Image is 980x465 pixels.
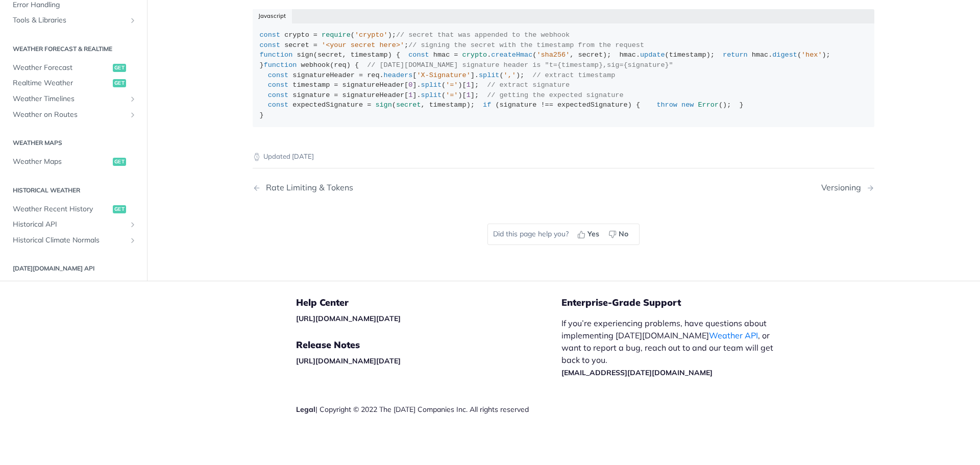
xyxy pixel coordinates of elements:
span: headers [384,71,413,79]
span: Weather on Routes [13,109,126,119]
span: timestamp [669,51,706,59]
span: = [334,91,338,99]
span: update [640,51,665,59]
span: secret [578,51,603,59]
span: function [260,51,293,59]
span: No [619,229,628,239]
a: Weather TimelinesShow subpages for Weather Timelines [8,91,139,107]
button: Show subpages for Historical API [129,221,137,229]
span: return [723,51,748,59]
a: [URL][DOMAIN_NAME][DATE] [296,314,401,323]
span: req [367,71,379,79]
button: Show subpages for Historical Climate Normals [129,236,137,244]
span: require [322,31,351,39]
span: new [681,101,694,109]
h2: Weather Forecast & realtime [8,44,139,53]
span: Weather Forecast [13,62,110,72]
p: If you’re experiencing problems, have questions about implementing [DATE][DOMAIN_NAME] , or want ... [561,317,784,378]
span: const [268,101,289,109]
span: = [454,51,458,59]
h5: Help Center [296,297,561,309]
div: Did this page help you? [487,224,640,245]
span: Weather Maps [13,157,110,167]
span: signature [292,91,330,99]
span: Yes [587,229,599,239]
span: // [DATE][DOMAIN_NAME] signature header is "t={timestamp},sig={signature}" [367,61,673,69]
a: Historical Climate NormalsShow subpages for Historical Climate Normals [8,232,139,248]
span: const [268,71,289,79]
a: Historical APIShow subpages for Historical API [8,217,139,232]
span: timestamp [292,81,330,89]
a: [URL][DOMAIN_NAME][DATE] [296,356,401,365]
span: webhook [301,61,330,69]
p: Updated [DATE] [253,152,874,162]
span: // extract signature [487,81,570,89]
a: Weather Recent Historyget [8,201,139,216]
span: = [313,41,317,49]
span: !== [541,101,553,109]
span: sign [297,51,313,59]
span: 1 [467,81,471,89]
div: Versioning [821,183,866,192]
span: '=' [446,91,458,99]
span: 1 [408,91,412,99]
span: req [334,61,346,69]
span: createHmac [491,51,532,59]
span: Weather Timelines [13,94,126,104]
span: secret [317,51,342,59]
span: 'X-Signature' [416,71,470,79]
a: Next Page: Versioning [821,183,874,192]
a: Weather API [709,330,758,340]
span: = [367,101,371,109]
span: // extract timestamp [532,71,615,79]
a: Previous Page: Rate Limiting & Tokens [253,183,519,192]
span: split [479,71,500,79]
span: hmac [433,51,450,59]
a: Weather Forecastget [8,60,139,75]
button: Show subpages for Tools & Libraries [129,16,137,25]
a: Tools & LibrariesShow subpages for Tools & Libraries [8,13,139,28]
button: Yes [574,227,605,242]
button: Show subpages for Weather Timelines [129,95,137,103]
a: Weather Mapsget [8,154,139,169]
span: = [313,31,317,39]
span: ',' [504,71,516,79]
span: Weather Recent History [13,204,110,214]
h5: Release Notes [296,339,561,351]
span: get [113,79,126,87]
a: Locations APIShow subpages for Locations API [8,280,139,295]
span: // getting the expected signature [487,91,623,99]
span: Tools & Libraries [13,15,126,26]
span: const [260,41,281,49]
span: timestamp [351,51,388,59]
span: Realtime Weather [13,78,110,88]
span: split [421,91,442,99]
span: signature [499,101,536,109]
span: hmac [619,51,635,59]
span: // secret that was appended to the webhook [396,31,570,39]
span: const [408,51,429,59]
span: if [483,101,491,109]
span: expectedSignature [557,101,628,109]
span: sign [375,101,391,109]
span: '=' [446,81,458,89]
span: 'hex' [801,51,822,59]
span: throw [656,101,677,109]
a: Legal [296,405,315,414]
span: get [113,205,126,213]
div: Rate Limiting & Tokens [261,183,353,192]
h2: Historical Weather [8,185,139,194]
span: = [359,71,363,79]
span: Historical Climate Normals [13,235,126,245]
span: signatureHeader [342,81,405,89]
span: signatureHeader [342,91,405,99]
span: const [260,31,281,39]
span: digest [772,51,797,59]
span: 0 [408,81,412,89]
span: '<your secret here>' [322,41,404,49]
span: timestamp [429,101,467,109]
span: crypto [462,51,487,59]
span: // signing the secret with the timestamp from the request [408,41,644,49]
span: = [334,81,338,89]
span: secret [284,41,309,49]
